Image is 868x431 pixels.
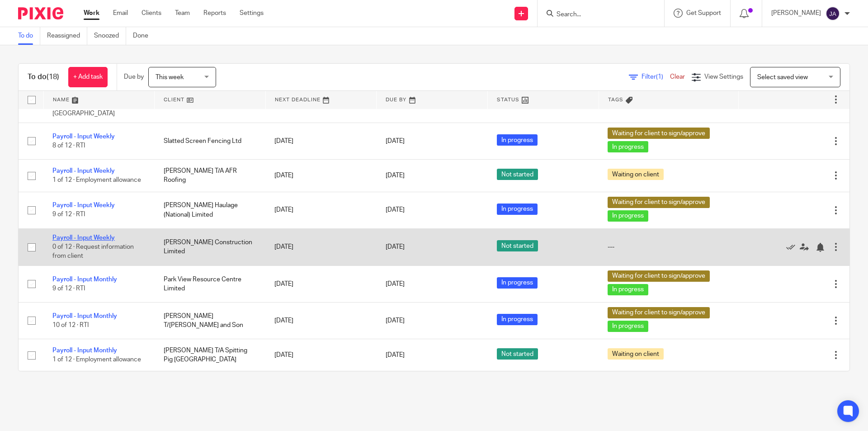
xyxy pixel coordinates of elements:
[608,307,710,318] span: Waiting for client to sign/approve
[608,321,648,332] span: In progress
[52,202,115,208] a: Payroll - Input Weekly
[497,134,538,146] span: In progress
[52,168,115,174] a: Payroll - Input Weekly
[47,27,87,45] a: Reassigned
[133,27,155,45] a: Done
[52,313,117,319] a: Payroll - Input Monthly
[608,97,623,102] span: Tags
[642,74,670,80] span: Filter
[265,303,377,339] td: [DATE]
[497,169,538,180] span: Not started
[52,322,89,328] span: 10 of 12 · RTI
[608,348,664,360] span: Waiting on client
[265,228,377,265] td: [DATE]
[670,74,685,80] a: Clear
[265,266,377,303] td: [DATE]
[265,123,377,160] td: [DATE]
[608,270,710,282] span: Waiting for client to sign/approve
[556,11,637,19] input: Search
[771,9,821,18] p: [PERSON_NAME]
[656,74,663,80] span: (1)
[386,207,405,213] span: [DATE]
[52,347,117,354] a: Payroll - Input Monthly
[608,141,648,152] span: In progress
[156,74,184,81] span: This week
[124,72,144,81] p: Due by
[52,276,117,283] a: Payroll - Input Monthly
[113,9,128,18] a: Email
[608,210,648,222] span: In progress
[704,74,743,80] span: View Settings
[265,160,377,192] td: [DATE]
[386,317,405,324] span: [DATE]
[608,242,729,251] div: ---
[240,9,264,18] a: Settings
[386,172,405,179] span: [DATE]
[608,169,664,180] span: Waiting on client
[84,9,99,18] a: Work
[18,7,63,19] img: Pixie
[155,228,266,265] td: [PERSON_NAME] Construction Limited
[203,9,226,18] a: Reports
[52,356,141,363] span: 1 of 12 · Employment allowance
[386,138,405,144] span: [DATE]
[52,101,115,117] span: 0 of 2 · Pay via [GEOGRAPHIC_DATA]
[155,192,266,228] td: [PERSON_NAME] Haulage (National) Limited
[265,339,377,371] td: [DATE]
[155,303,266,339] td: [PERSON_NAME] T/[PERSON_NAME] and Son
[18,27,40,45] a: To do
[52,212,85,218] span: 9 of 12 · RTI
[47,73,59,81] span: (18)
[155,160,266,192] td: [PERSON_NAME] T/A AFR Roofing
[386,281,405,287] span: [DATE]
[786,242,800,251] a: Mark as done
[52,285,85,292] span: 9 of 12 · RTI
[608,128,710,139] span: Waiting for client to sign/approve
[497,277,538,289] span: In progress
[686,10,721,16] span: Get Support
[497,314,538,325] span: In progress
[757,74,808,81] span: Select saved view
[826,6,840,21] img: svg%3E
[142,9,161,18] a: Clients
[265,192,377,228] td: [DATE]
[386,352,405,358] span: [DATE]
[68,67,108,87] a: + Add task
[497,240,538,251] span: Not started
[155,266,266,303] td: Park View Resource Centre Limited
[386,244,405,250] span: [DATE]
[608,284,648,295] span: In progress
[608,197,710,208] span: Waiting for client to sign/approve
[497,348,538,360] span: Not started
[52,142,85,149] span: 8 of 12 · RTI
[52,244,134,260] span: 0 of 12 · Request information from client
[497,204,538,215] span: In progress
[94,27,126,45] a: Snoozed
[28,72,59,82] h1: To do
[175,9,190,18] a: Team
[52,177,141,184] span: 1 of 12 · Employment allowance
[155,123,266,160] td: Slatted Screen Fencing Ltd
[155,339,266,371] td: [PERSON_NAME] T/A Spitting Pig [GEOGRAPHIC_DATA]
[52,133,115,140] a: Payroll - Input Weekly
[52,235,115,241] a: Payroll - Input Weekly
